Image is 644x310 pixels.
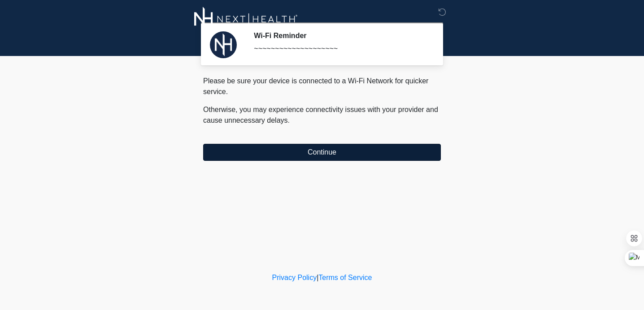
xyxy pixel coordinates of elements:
[288,116,290,124] span: .
[254,43,427,54] div: ~~~~~~~~~~~~~~~~~~~~
[318,274,372,281] a: Terms of Service
[203,144,441,161] button: Continue
[203,76,441,97] p: Please be sure your device is connected to a Wi-Fi Network for quicker service.
[317,274,318,281] a: |
[272,274,317,281] a: Privacy Policy
[194,7,298,31] img: Next-Health Logo
[203,104,441,126] p: Otherwise, you may experience connectivity issues with your provider and cause unnecessary delays
[210,31,237,58] img: Agent Avatar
